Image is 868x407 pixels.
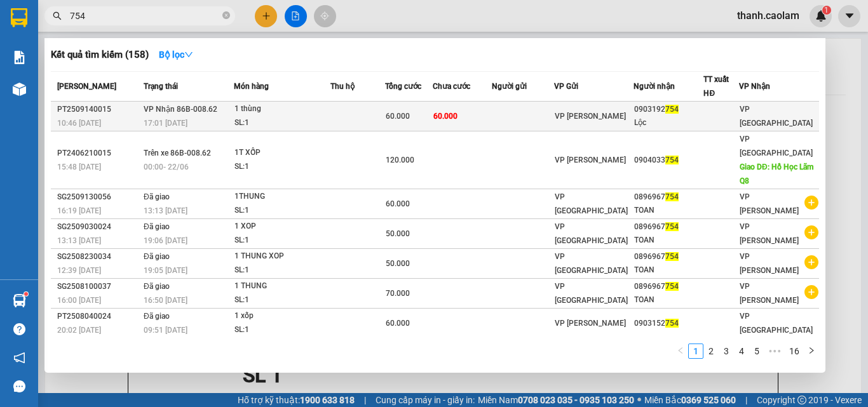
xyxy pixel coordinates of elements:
span: close-circle [222,11,230,19]
span: Đã giao [144,222,170,231]
div: Lộc [634,116,703,130]
span: 754 [665,156,679,164]
h3: Kết quả tìm kiếm ( 158 ) [51,48,149,62]
span: 09:51 [DATE] [144,326,187,335]
button: Bộ lọcdown [149,44,203,65]
span: VP [GEOGRAPHIC_DATA] [555,222,628,245]
span: 754 [665,105,679,114]
div: 1 THUNG XOP [234,250,330,264]
span: 12:39 [DATE] [57,266,101,275]
span: VP [PERSON_NAME] [740,282,799,305]
img: warehouse-icon [13,83,26,96]
span: Trạng thái [144,82,178,91]
b: [DOMAIN_NAME] [107,48,175,58]
a: 1 [689,344,703,358]
li: 16 [785,344,804,359]
b: [PERSON_NAME] [16,82,72,142]
span: Thu hộ [330,82,355,91]
span: 16:00 [DATE] [57,296,101,305]
span: Đã giao [144,192,170,201]
span: VP [PERSON_NAME] [740,192,799,215]
div: SL: 1 [234,323,330,337]
span: VP [PERSON_NAME] [740,222,799,245]
div: SG2508100037 [57,280,140,293]
span: 754 [665,192,679,201]
div: 1T XỐP [234,146,330,160]
span: 50.000 [386,229,410,238]
div: 0903152 [634,317,703,330]
div: 1THUNG [234,190,330,204]
span: close-circle [222,10,230,22]
span: 10:46 [DATE] [57,119,101,128]
span: plus-circle [804,196,818,210]
span: plus-circle [804,225,818,239]
span: 754 [665,282,679,291]
span: 70.000 [386,289,410,298]
li: 3 [719,344,734,359]
div: TOAN [634,293,703,307]
div: TOAN [634,264,703,277]
div: SL: 1 [234,160,330,174]
span: Người nhận [634,82,675,91]
span: TT xuất HĐ [703,75,729,98]
img: solution-icon [13,51,26,64]
li: (c) 2017 [107,60,175,76]
span: message [13,380,25,392]
button: left [673,344,688,359]
span: down [184,50,193,59]
span: 60.000 [433,112,458,121]
a: 16 [785,344,803,358]
span: Trên xe 86B-008.62 [144,149,211,157]
span: VP [GEOGRAPHIC_DATA] [555,282,628,305]
span: notification [13,352,25,364]
span: 754 [665,222,679,231]
span: VP Nhận 86B-008.62 [144,105,217,114]
span: VP [PERSON_NAME] [740,252,799,275]
span: 120.000 [386,156,414,164]
span: plus-circle [804,285,818,299]
button: right [804,344,819,359]
input: Tìm tên, số ĐT hoặc mã đơn [70,9,220,23]
a: 2 [704,344,718,358]
div: 0896967 [634,250,703,264]
a: 3 [719,344,733,358]
div: TOAN [634,234,703,247]
li: Next 5 Pages [764,344,785,359]
div: 0896967 [634,190,703,204]
li: 1 [688,344,703,359]
div: 1 thùng [234,102,330,116]
span: Người gửi [492,82,527,91]
span: Giao DĐ: Hồ Học Lãm Q8 [740,163,813,185]
span: ••• [764,344,785,359]
div: 1 xốp [234,309,330,323]
li: Previous Page [673,344,688,359]
span: 16:19 [DATE] [57,206,101,215]
div: PT2406210015 [57,147,140,160]
span: 754 [665,252,679,261]
strong: Bộ lọc [159,50,193,60]
div: SL: 1 [234,293,330,307]
span: Tổng cước [385,82,421,91]
span: VP Gửi [554,82,578,91]
span: right [808,347,815,354]
div: SL: 1 [234,234,330,248]
div: SG2509130056 [57,190,140,204]
span: VP [PERSON_NAME] [555,319,626,328]
sup: 1 [24,292,28,296]
span: 17:01 [DATE] [144,119,187,128]
div: 1 THUNG [234,279,330,293]
a: 5 [750,344,764,358]
div: 0904033 [634,154,703,167]
div: TOAN [634,204,703,217]
span: 13:13 [DATE] [57,236,101,245]
span: 13:13 [DATE] [144,206,187,215]
div: SG2508230034 [57,250,140,264]
span: VP [GEOGRAPHIC_DATA] [555,252,628,275]
span: Đã giao [144,252,170,261]
a: 4 [735,344,749,358]
span: VP [PERSON_NAME] [555,156,626,164]
div: PT2508040024 [57,310,140,323]
span: left [677,347,684,354]
span: 60.000 [386,112,410,121]
span: question-circle [13,323,25,335]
